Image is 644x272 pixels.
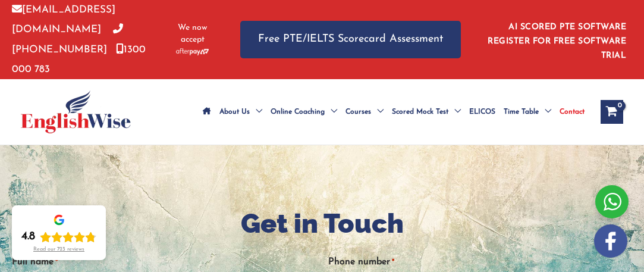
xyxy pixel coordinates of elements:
[33,246,84,253] div: Read our 723 reviews
[504,91,539,133] span: Time Table
[21,230,96,244] div: Rating: 4.8 out of 5
[371,91,384,133] span: Menu Toggle
[250,91,262,133] span: Menu Toggle
[12,24,123,54] a: [PHONE_NUMBER]
[215,91,266,133] a: About UsMenu Toggle
[199,91,589,133] nav: Site Navigation: Main Menu
[12,205,632,242] h1: Get in Touch
[500,91,555,133] a: Time TableMenu Toggle
[488,23,626,60] a: AI SCORED PTE SOFTWARE REGISTER FOR FREE SOFTWARE TRIAL
[539,91,551,133] span: Menu Toggle
[469,91,495,133] span: ELICOS
[175,22,211,46] span: We now accept
[12,45,146,74] a: 1300 000 783
[465,91,500,133] a: ELICOS
[21,90,131,133] img: cropped-ew-logo
[555,91,589,133] a: Contact
[392,91,448,133] span: Scored Mock Test
[345,91,371,133] span: Courses
[12,5,115,35] a: [EMAIL_ADDRESS][DOMAIN_NAME]
[448,91,461,133] span: Menu Toggle
[266,91,341,133] a: Online CoachingMenu Toggle
[485,13,632,66] aside: Header Widget 1
[328,252,394,272] label: Phone number
[219,91,250,133] span: About Us
[176,48,209,55] img: Afterpay-Logo
[21,230,35,244] div: 4.8
[388,91,465,133] a: Scored Mock TestMenu Toggle
[325,91,337,133] span: Menu Toggle
[271,91,325,133] span: Online Coaching
[12,252,58,272] label: Full name
[601,100,623,124] a: View Shopping Cart, empty
[594,224,627,258] img: white-facebook.png
[560,91,585,133] span: Contact
[240,21,461,58] a: Free PTE/IELTS Scorecard Assessment
[341,91,388,133] a: CoursesMenu Toggle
